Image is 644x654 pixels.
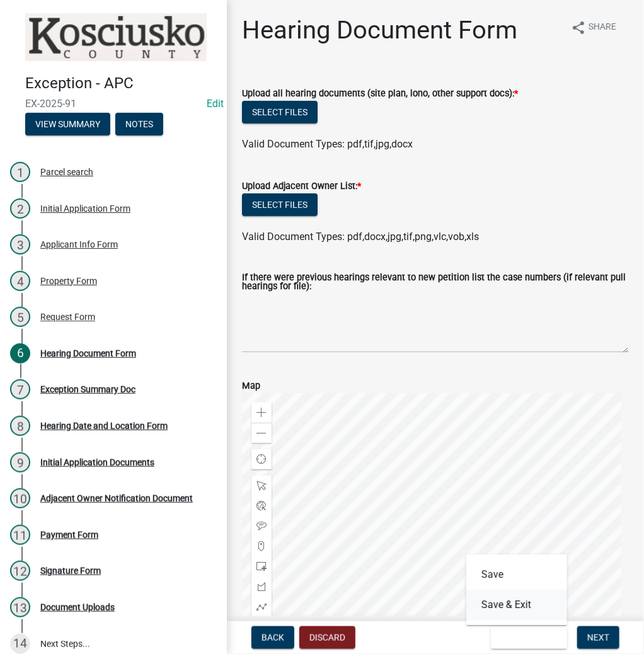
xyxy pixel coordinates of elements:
div: 9 [10,452,30,473]
div: Exception Summary Doc [40,385,135,394]
button: Next [577,626,619,649]
div: Save & Exit [466,554,567,625]
div: Initial Application Form [40,204,130,213]
img: Kosciusko County, Indiana [25,13,207,61]
div: Zoom out [251,423,272,443]
a: Edit [207,98,224,110]
div: Find my location [251,449,272,469]
div: Payment Form [40,531,98,539]
span: Save & Exit [501,633,549,643]
div: 1 [10,162,30,182]
div: 3 [10,234,30,255]
button: View Summary [25,113,110,135]
div: Parcel search [40,168,93,176]
div: Signature Form [40,566,101,575]
label: Upload Adjacent Owner List: [242,182,361,191]
div: Applicant Info Form [40,240,118,249]
span: Valid Document Types: pdf,docx,jpg,tif,png,vlc,vob,xls [242,231,479,243]
div: Zoom in [251,403,272,423]
div: 14 [10,634,30,654]
span: Back [262,633,284,643]
button: Save & Exit [466,590,567,620]
button: Select files [242,193,318,216]
wm-modal-confirm: Edit Application Number [207,98,224,110]
wm-modal-confirm: Summary [25,120,110,130]
div: 11 [10,525,30,545]
div: 7 [10,379,30,399]
h4: Exception - APC [25,74,217,93]
label: Map [242,382,260,391]
div: 5 [10,307,30,327]
button: Save & Exit [491,626,567,649]
div: Request Form [40,313,95,321]
span: EX-2025-91 [25,98,202,110]
button: Back [251,626,294,649]
div: Hearing Date and Location Form [40,422,168,430]
div: 12 [10,561,30,581]
div: Initial Application Documents [40,458,154,467]
div: 6 [10,343,30,364]
span: Share [589,20,616,35]
div: 2 [10,198,30,219]
div: 10 [10,488,30,508]
div: Adjacent Owner Notification Document [40,494,193,503]
span: Next [587,633,609,643]
label: If there were previous hearings relevant to new petition list the case numbers (if relevant pull ... [242,273,629,292]
button: shareShare [561,15,626,40]
div: 4 [10,271,30,291]
i: share [571,20,586,35]
div: Property Form [40,277,97,285]
button: Discard [299,626,355,649]
label: Upload all hearing documents (site plan, lono, other support docs): [242,89,518,98]
div: 13 [10,597,30,617]
wm-modal-confirm: Notes [115,120,163,130]
div: Document Uploads [40,603,115,612]
div: 8 [10,416,30,436]
span: Valid Document Types: pdf,tif,jpg,docx [242,138,413,150]
button: Notes [115,113,163,135]
button: Select files [242,101,318,123]
h1: Hearing Document Form [242,15,517,45]
div: Hearing Document Form [40,349,136,358]
button: Save [466,559,567,590]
